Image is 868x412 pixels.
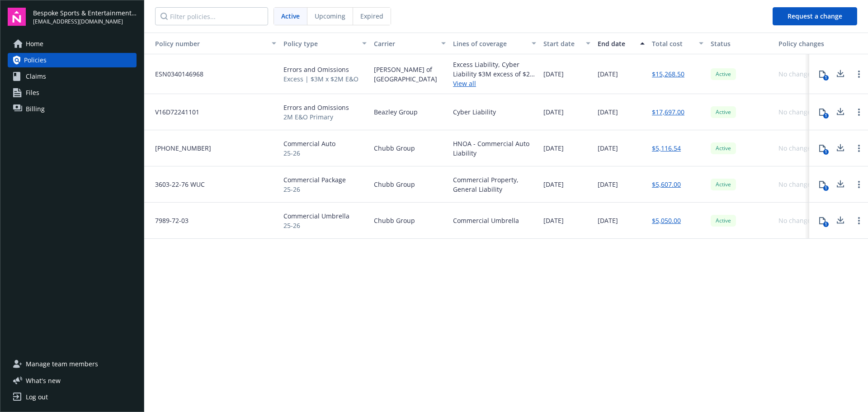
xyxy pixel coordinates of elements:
[598,143,618,153] span: [DATE]
[854,69,864,80] a: Open options
[778,69,814,79] div: No changes
[24,53,47,67] span: Policies
[598,216,618,225] span: [DATE]
[26,69,46,84] span: Claims
[823,149,829,155] div: 1
[283,211,349,221] span: Commercial Umbrella
[8,69,137,84] a: Claims
[714,144,732,152] span: Active
[8,37,137,51] a: Home
[281,11,300,21] span: Active
[652,180,681,189] a: $5,607.00
[598,39,635,48] div: End date
[148,143,211,153] span: [PHONE_NUMBER]
[813,65,831,83] button: 1
[813,139,831,157] button: 1
[374,143,415,153] span: Chubb Group
[453,79,536,88] a: View all
[711,39,771,48] div: Status
[26,85,39,100] span: Files
[374,180,415,189] span: Chubb Group
[543,180,564,189] span: [DATE]
[8,102,137,116] a: Billing
[8,376,75,385] button: What's new
[26,37,43,51] span: Home
[823,75,829,81] div: 1
[707,33,775,54] button: Status
[374,65,446,84] span: [PERSON_NAME] of [GEOGRAPHIC_DATA]
[374,39,436,48] div: Carrier
[714,217,732,225] span: Active
[33,18,137,26] span: [EMAIL_ADDRESS][DOMAIN_NAME]
[652,69,684,79] a: $15,268.50
[598,69,618,79] span: [DATE]
[823,113,829,118] div: 1
[543,69,564,79] span: [DATE]
[540,33,594,54] button: Start date
[714,180,732,189] span: Active
[283,65,359,74] span: Errors and Omissions
[854,107,864,118] a: Open options
[283,103,349,112] span: Errors and Omissions
[778,180,814,189] div: No changes
[778,107,814,117] div: No changes
[778,143,814,153] div: No changes
[8,85,137,100] a: Files
[813,212,831,230] button: 1
[360,11,383,21] span: Expired
[652,39,693,48] div: Total cost
[26,357,98,371] span: Manage team members
[283,39,357,48] div: Policy type
[283,74,359,84] span: Excess | $3M x $2M E&O
[823,222,829,227] div: 1
[652,216,681,225] a: $5,050.00
[283,112,349,122] span: 2M E&O Primary
[652,107,684,117] a: $17,697.00
[148,107,199,117] span: V16D72241101
[283,148,335,158] span: 25-26
[148,216,189,225] span: 7989-72-03
[543,39,580,48] div: Start date
[283,185,346,194] span: 25-26
[854,215,864,226] a: Open options
[449,33,540,54] button: Lines of coverage
[315,11,345,21] span: Upcoming
[26,376,61,385] span: What ' s new
[813,103,831,121] button: 1
[155,7,268,25] input: Filter policies...
[714,70,732,78] span: Active
[280,33,370,54] button: Policy type
[26,102,45,116] span: Billing
[778,216,814,225] div: No changes
[648,33,707,54] button: Total cost
[773,7,857,25] button: Request a change
[775,33,831,54] button: Policy changes
[283,221,349,230] span: 25-26
[823,185,829,191] div: 1
[148,69,203,79] span: ESN0340146968
[453,107,496,117] div: Cyber Liability
[854,143,864,154] a: Open options
[374,107,418,117] span: Beazley Group
[33,8,137,26] button: Bespoke Sports & Entertainment LLC[EMAIL_ADDRESS][DOMAIN_NAME]
[598,107,618,117] span: [DATE]
[854,179,864,190] a: Open options
[33,8,137,18] span: Bespoke Sports & Entertainment LLC
[594,33,648,54] button: End date
[283,139,335,148] span: Commercial Auto
[652,143,681,153] a: $5,116.54
[543,143,564,153] span: [DATE]
[26,390,48,404] div: Log out
[453,216,519,225] div: Commercial Umbrella
[8,357,137,371] a: Manage team members
[148,180,205,189] span: 3603-22-76 WUC
[453,175,536,194] div: Commercial Property, General Liability
[543,216,564,225] span: [DATE]
[453,39,526,48] div: Lines of coverage
[813,175,831,194] button: 1
[8,8,26,26] img: navigator-logo.svg
[8,53,137,67] a: Policies
[778,39,828,48] div: Policy changes
[148,39,266,48] div: Policy number
[714,108,732,116] span: Active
